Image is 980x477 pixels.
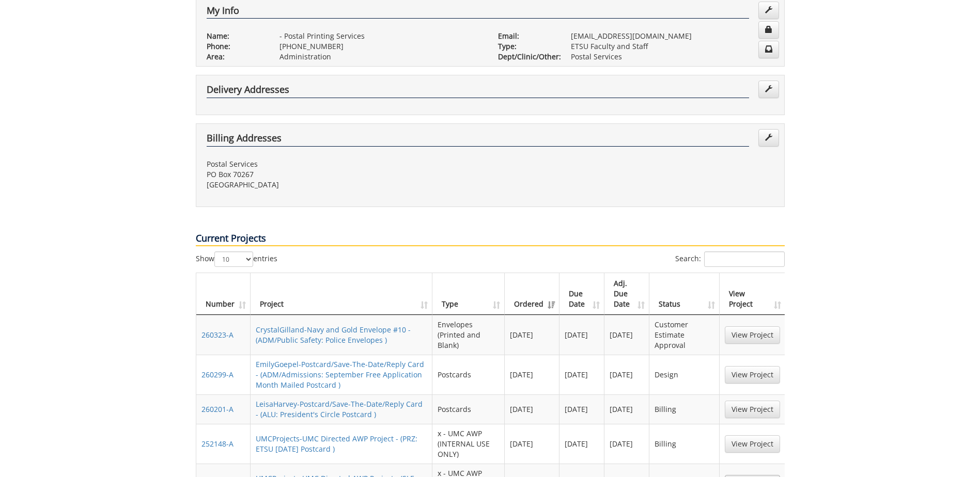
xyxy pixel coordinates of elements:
[207,133,749,147] h4: Billing Addresses
[758,41,779,58] a: Change Communication Preferences
[649,424,719,464] td: Billing
[201,370,234,379] a: 260299-A
[196,273,251,315] th: Number: activate to sort column ascending
[207,85,749,98] h4: Delivery Addresses
[604,273,649,315] th: Adj. Due Date: activate to sort column ascending
[505,273,559,315] th: Ordered: activate to sort column ascending
[725,435,780,453] a: View Project
[704,251,785,267] input: Search:
[725,401,780,418] a: View Project
[207,159,483,169] p: Postal Services
[649,394,719,424] td: Billing
[207,41,264,52] p: Phone:
[207,52,264,62] p: Area:
[604,355,649,394] td: [DATE]
[559,394,604,424] td: [DATE]
[279,41,483,52] p: [PHONE_NUMBER]
[758,129,779,147] a: Edit Addresses
[432,424,505,464] td: x - UMC AWP (INTERNAL USE ONLY)
[256,325,411,345] a: CrystalGilland-Navy and Gold Envelope #10 - (ADM/Public Safety: Police Envelopes )
[256,399,423,419] a: LeisaHarvey-Postcard/Save-The-Date/Reply Card - (ALU: President's Circle Postcard )
[559,355,604,394] td: [DATE]
[505,424,559,464] td: [DATE]
[201,330,234,340] a: 260323-A
[758,2,779,19] a: Edit Info
[256,434,417,454] a: UMCProjects-UMC Directed AWP Project - (PRZ: ETSU [DATE] Postcard )
[758,81,779,98] a: Edit Addresses
[505,355,559,394] td: [DATE]
[571,31,774,41] p: [EMAIL_ADDRESS][DOMAIN_NAME]
[675,251,785,267] label: Search:
[498,41,555,52] p: Type:
[758,21,779,39] a: Change Password
[604,315,649,355] td: [DATE]
[498,31,555,41] p: Email:
[207,180,483,190] p: [GEOGRAPHIC_DATA]
[725,366,780,384] a: View Project
[649,273,719,315] th: Status: activate to sort column ascending
[279,52,483,62] p: Administration
[432,273,505,315] th: Type: activate to sort column ascending
[196,251,277,267] label: Show entries
[604,394,649,424] td: [DATE]
[201,404,234,414] a: 260201-A
[207,169,483,180] p: PO Box 70267
[604,424,649,464] td: [DATE]
[571,41,774,52] p: ETSU Faculty and Staff
[207,31,264,41] p: Name:
[720,273,785,315] th: View Project: activate to sort column ascending
[498,52,555,62] p: Dept/Clinic/Other:
[649,315,719,355] td: Customer Estimate Approval
[559,424,604,464] td: [DATE]
[279,31,483,41] p: - Postal Printing Services
[559,273,604,315] th: Due Date: activate to sort column ascending
[432,315,505,355] td: Envelopes (Printed and Blank)
[256,359,424,390] a: EmilyGoepel-Postcard/Save-The-Date/Reply Card - (ADM/Admissions: September Free Application Month...
[432,355,505,394] td: Postcards
[649,355,719,394] td: Design
[505,394,559,424] td: [DATE]
[559,315,604,355] td: [DATE]
[571,52,774,62] p: Postal Services
[432,394,505,424] td: Postcards
[196,232,785,246] p: Current Projects
[214,251,253,267] select: Showentries
[251,273,432,315] th: Project: activate to sort column ascending
[201,439,234,449] a: 252148-A
[207,6,749,19] h4: My Info
[725,326,780,344] a: View Project
[505,315,559,355] td: [DATE]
